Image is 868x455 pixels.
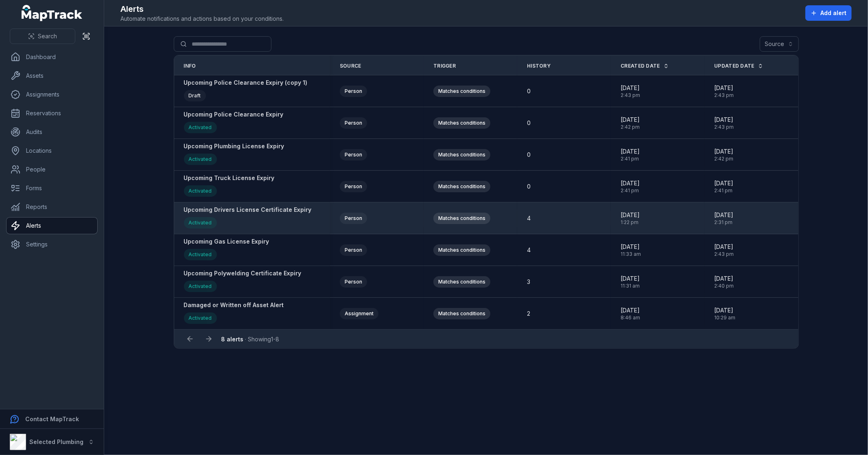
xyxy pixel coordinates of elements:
[184,269,302,277] strong: Upcoming Polywelding Certificate Expiry
[10,29,75,44] button: Search
[714,156,733,162] span: 2:42 pm
[714,251,734,257] span: 2:43 pm
[340,213,367,224] div: Person
[184,249,217,260] div: Activated
[7,161,97,178] a: People
[527,119,531,127] span: 0
[7,199,97,215] a: Reports
[184,154,217,165] div: Activated
[714,92,734,99] span: 2:43 pm
[25,415,79,422] strong: Contact MapTrack
[527,182,531,191] span: 0
[184,237,269,246] strong: Upcoming Gas License Expiry
[621,147,640,156] span: [DATE]
[184,206,312,214] strong: Upcoming Drivers License Certificate Expiry
[621,187,640,194] span: 2:41 pm
[184,63,196,69] span: Info
[22,5,83,21] a: MapTrack
[527,151,531,159] span: 0
[433,86,490,97] div: Matches conditions
[621,219,640,226] span: 1:22 pm
[221,336,244,343] strong: 8 alerts
[340,276,367,288] div: Person
[433,117,490,129] div: Matches conditions
[7,49,97,65] a: Dashboard
[7,68,97,84] a: Assets
[621,243,641,251] span: [DATE]
[621,275,640,289] time: 8/18/2025, 11:31:57 AM
[714,314,735,321] span: 10:29 am
[527,214,531,222] span: 4
[7,218,97,234] a: Alerts
[714,84,734,92] span: [DATE]
[7,124,97,140] a: Audits
[621,147,640,162] time: 8/18/2025, 2:41:55 PM
[621,243,641,257] time: 8/18/2025, 11:33:45 AM
[184,142,284,167] a: Upcoming Plumbing License ExpiryActivated
[714,306,735,314] span: [DATE]
[184,281,217,292] div: Activated
[184,142,284,150] strong: Upcoming Plumbing License Expiry
[621,251,641,257] span: 11:33 am
[221,336,280,343] span: · Showing 1 - 8
[120,3,284,15] h2: Alerts
[714,147,733,156] span: [DATE]
[714,63,754,69] span: Updated Date
[621,306,640,314] span: [DATE]
[714,63,763,69] a: Updated Date
[7,105,97,121] a: Reservations
[184,174,275,199] a: Upcoming Truck License ExpiryActivated
[714,147,733,162] time: 8/18/2025, 2:42:35 PM
[714,306,735,321] time: 3/27/2025, 10:29:05 AM
[184,312,217,324] div: Activated
[7,236,97,253] a: Settings
[621,306,640,321] time: 1/15/2025, 8:46:09 AM
[714,283,734,289] span: 2:40 pm
[184,185,217,197] div: Activated
[714,84,734,99] time: 8/18/2025, 2:43:36 PM
[340,244,367,256] div: Person
[7,143,97,159] a: Locations
[621,92,640,99] span: 2:43 pm
[184,301,284,326] a: Damaged or Written off Asset AlertActivated
[7,86,97,103] a: Assignments
[184,301,284,309] strong: Damaged or Written off Asset Alert
[433,308,490,319] div: Matches conditions
[433,63,456,69] span: Trigger
[433,149,490,160] div: Matches conditions
[714,211,733,219] span: [DATE]
[621,314,640,321] span: 8:46 am
[340,86,367,97] div: Person
[433,181,490,192] div: Matches conditions
[820,9,846,17] span: Add alert
[184,206,312,231] a: Upcoming Drivers License Certificate ExpiryActivated
[805,5,852,21] button: Add alert
[527,87,531,95] span: 0
[527,63,551,69] span: History
[714,116,734,130] time: 8/18/2025, 2:43:24 PM
[621,124,640,130] span: 2:42 pm
[340,63,361,69] span: Source
[714,243,734,251] span: [DATE]
[621,84,640,92] span: [DATE]
[621,63,669,69] a: Created Date
[184,269,302,294] a: Upcoming Polywelding Certificate ExpiryActivated
[184,110,284,119] strong: Upcoming Police Clearance Expiry
[527,246,531,254] span: 4
[621,211,640,226] time: 8/18/2025, 1:22:30 PM
[433,276,490,288] div: Matches conditions
[184,217,217,229] div: Activated
[621,275,640,283] span: [DATE]
[714,187,733,194] span: 2:41 pm
[714,124,734,130] span: 2:43 pm
[38,32,57,40] span: Search
[621,179,640,194] time: 8/18/2025, 2:41:05 PM
[760,36,799,52] button: Source
[184,90,206,101] div: Draft
[621,156,640,162] span: 2:41 pm
[714,243,734,257] time: 8/18/2025, 2:43:54 PM
[433,213,490,224] div: Matches conditions
[120,15,284,23] span: Automate notifications and actions based on your conditions.
[621,116,640,124] span: [DATE]
[7,180,97,196] a: Forms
